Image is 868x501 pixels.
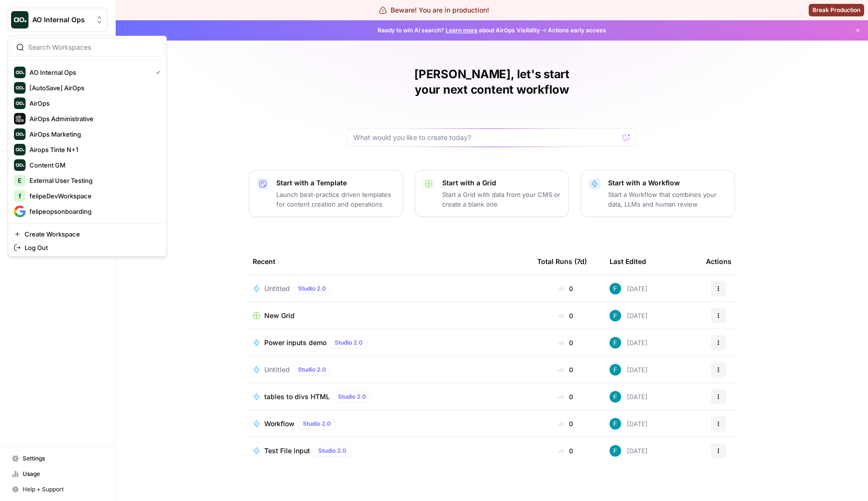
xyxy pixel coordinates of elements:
[14,206,26,217] img: felipeopsonboarding Logo
[14,144,26,155] img: Airops Tinte N+1 Logo
[8,451,108,466] a: Settings
[253,337,522,348] a: Power inputs demoStudio 2.0
[537,311,594,320] div: 0
[610,364,621,376] img: 3qwd99qm5jrkms79koxglshcff0m
[14,159,26,171] img: Content GM Logo
[610,283,621,294] img: 3qwd99qm5jrkms79koxglshcff0m
[610,310,621,321] img: 3qwd99qm5jrkms79koxglshcff0m
[610,391,648,403] div: [DATE]
[253,418,522,430] a: WorkflowStudio 2.0
[264,419,295,429] span: Workflow
[537,419,594,429] div: 0
[29,83,157,93] span: [AutoSave] AirOps
[264,392,330,402] span: tables to divs HTML
[347,67,637,97] h1: [PERSON_NAME], let's start your next content workflow
[8,36,167,257] div: Workspace: AO Internal Ops
[276,190,395,209] p: Launch best-practice driven templates for content creation and operations
[8,482,108,497] button: Help + Support
[298,284,326,293] span: Studio 2.0
[25,243,157,252] span: Log Out
[249,170,403,217] button: Start with a TemplateLaunch best-practice driven templates for content creation and operations
[379,5,489,15] div: Beware! You are in production!
[253,248,522,275] div: Recent
[14,113,26,125] img: AirOps Administrative Logo
[537,338,594,348] div: 0
[276,178,395,188] p: Start with a Template
[253,364,522,376] a: UntitledStudio 2.0
[610,418,648,430] div: [DATE]
[813,6,860,14] span: Break Production
[608,178,727,188] p: Start with a Workflow
[14,67,26,78] img: AO Internal Ops Logo
[378,26,540,35] span: Ready to win AI search? about AirOps Visibility
[29,114,157,124] span: AirOps Administrative
[353,133,619,142] input: What would you like to create today?
[32,15,91,25] span: AO Internal Ops
[29,68,148,77] span: AO Internal Ops
[809,4,864,16] button: Break Production
[23,470,103,478] span: Usage
[8,8,108,32] button: Workspace: AO Internal Ops
[10,241,164,254] a: Log Out
[10,227,164,241] a: Create Workspace
[610,310,648,321] div: [DATE]
[537,392,594,402] div: 0
[608,190,727,209] p: Start a Workflow that combines your data, LLMs and human review
[442,190,561,209] p: Start a Grid with data from your CMS or create a blank one
[338,392,366,401] span: Studio 2.0
[335,338,363,347] span: Studio 2.0
[318,446,346,455] span: Studio 2.0
[264,446,310,456] span: Test File input
[610,445,621,457] img: 3qwd99qm5jrkms79koxglshcff0m
[264,338,326,348] span: Power inputs demo
[29,160,157,170] span: Content GM
[610,445,648,457] div: [DATE]
[28,42,158,52] input: Search Workspaces
[253,445,522,457] a: Test File inputStudio 2.0
[264,311,295,320] span: New Grid
[29,129,157,139] span: AirOps Marketing
[446,27,477,34] a: Learn more
[14,82,26,94] img: [AutoSave] AirOps Logo
[610,364,648,376] div: [DATE]
[29,207,157,216] span: felipeopsonboarding
[537,365,594,375] div: 0
[610,248,646,275] div: Last Edited
[610,337,621,348] img: 3qwd99qm5jrkms79koxglshcff0m
[8,466,108,482] a: Usage
[537,446,594,456] div: 0
[23,485,103,494] span: Help + Support
[610,283,648,294] div: [DATE]
[23,454,103,463] span: Settings
[415,170,569,217] button: Start with a GridStart a Grid with data from your CMS or create a blank one
[25,229,157,239] span: Create Workspace
[581,170,735,217] button: Start with a WorkflowStart a Workflow that combines your data, LLMs and human review
[253,311,522,320] a: New Grid
[29,191,157,201] span: felipeDevWorkspace
[264,365,290,375] span: Untitled
[537,248,587,275] div: Total Runs (7d)
[29,176,157,185] span: External User Testing
[298,365,326,374] span: Studio 2.0
[253,391,522,403] a: tables to divs HTMLStudio 2.0
[442,178,561,188] p: Start with a Grid
[610,391,621,403] img: 3qwd99qm5jrkms79koxglshcff0m
[18,176,22,185] span: E
[29,98,157,108] span: AirOps
[14,128,26,140] img: AirOps Marketing Logo
[253,283,522,294] a: UntitledStudio 2.0
[264,284,290,293] span: Untitled
[303,419,331,428] span: Studio 2.0
[11,11,28,28] img: AO Internal Ops Logo
[537,284,594,293] div: 0
[548,26,606,35] span: Actions early access
[610,418,621,430] img: 3qwd99qm5jrkms79koxglshcff0m
[610,337,648,348] div: [DATE]
[19,191,21,201] span: f
[29,145,157,154] span: Airops Tinte N+1
[14,97,26,109] img: AirOps Logo
[706,248,732,275] div: Actions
